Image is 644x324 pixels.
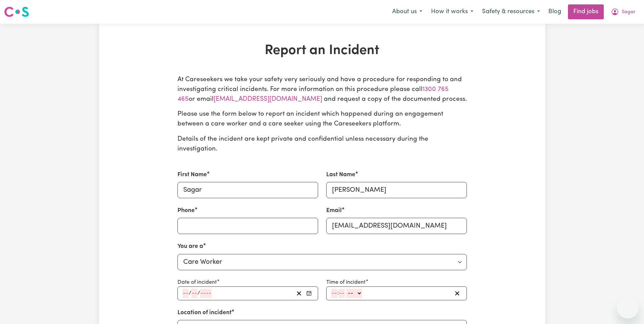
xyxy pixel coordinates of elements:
[200,289,212,298] input: ----
[294,289,304,298] button: Reset date
[177,308,232,317] label: Location of incident
[544,4,565,19] a: Blog
[177,86,449,102] a: 1300 765 465
[478,5,544,19] button: Safety & resources
[214,96,322,102] a: [EMAIL_ADDRESS][DOMAIN_NAME]
[568,4,604,19] a: Find jobs
[189,290,191,296] span: /
[339,289,345,298] input: --
[177,135,467,154] p: Details of the incident are kept private and confidential unless necessary during the investigation.
[177,170,207,179] label: First Name
[622,8,636,16] span: Sagar
[191,289,197,298] input: --
[427,5,478,19] button: How it works
[326,278,365,286] label: Time of incident
[197,290,200,296] span: /
[337,290,339,296] span: :
[177,206,195,215] label: Phone
[331,289,337,298] input: --
[177,242,203,251] label: You are a
[326,206,342,215] label: Email
[617,297,639,319] iframe: Button to launch messaging window
[388,5,427,19] button: About us
[177,75,467,104] p: At Careseekers we take your safety very seriously and have a procedure for responding to and inve...
[177,43,467,59] h1: Report an Incident
[177,110,467,129] p: Please use the form below to report an incident which happened during an engagement between a car...
[177,278,217,286] label: Date of incident
[326,170,355,179] label: Last Name
[606,5,640,19] button: My Account
[4,6,29,18] img: Careseekers logo
[183,289,189,298] input: --
[304,289,314,298] button: Enter the date of the incident
[4,4,29,20] a: Careseekers logo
